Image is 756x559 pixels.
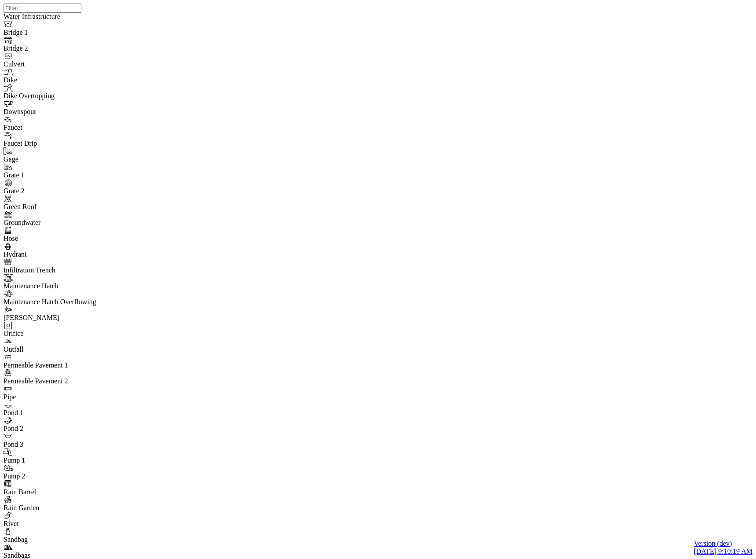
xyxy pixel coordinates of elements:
div: Permeable Pavement 1 [4,361,123,369]
div: Dike Overtopping [4,92,123,100]
div: Grate 1 [4,171,123,179]
div: [PERSON_NAME] [4,314,123,322]
div: Hose [4,235,123,243]
div: Rain Garden [4,504,123,512]
div: Grate 2 [4,187,123,195]
div: Outfall [4,346,123,353]
div: Pump 2 [4,472,123,480]
div: Maintenance Hatch [4,282,123,290]
div: Pond 2 [4,425,123,433]
div: Rain Barrel [4,488,123,496]
div: Green Roof [4,203,123,211]
div: Bridge 2 [4,44,123,52]
input: Filter [4,4,81,13]
div: Hydrant [4,250,123,258]
div: River [4,520,123,528]
div: Dike [4,76,123,84]
div: Culvert [4,60,123,68]
div: Sandbag [4,536,123,544]
div: Faucet [4,124,123,132]
div: Downspout [4,108,123,116]
div: Faucet Drip [4,140,123,147]
div: Bridge 1 [4,29,123,37]
div: Pond 3 [4,441,123,449]
div: Infiltration Trench [4,266,123,274]
div: Orifice [4,330,123,338]
div: Water Infrastructure [4,13,123,21]
a: Version (dev) [DATE] 9:10:19 AM [694,540,752,555]
div: Maintenance Hatch Overflowing [4,298,123,306]
div: Pond 1 [4,409,123,417]
div: Pipe [4,393,123,401]
div: Groundwater [4,219,123,227]
div: Gage [4,155,123,163]
div: Permeable Pavement 2 [4,377,123,385]
div: Pump 1 [4,456,123,464]
span: [DATE] 9:10:19 AM [694,548,752,555]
